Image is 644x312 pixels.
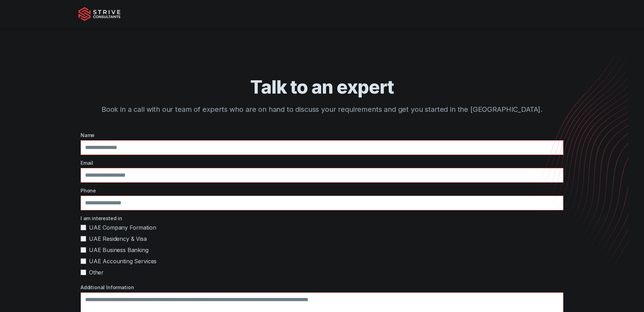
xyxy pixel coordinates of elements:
label: Phone [81,187,563,194]
label: Additional Information [81,284,563,291]
input: UAE Business Banking [81,247,86,253]
label: Name [81,131,563,139]
h1: Talk to an expert [98,76,546,99]
span: UAE Business Banking [89,246,148,254]
span: UAE Company Formation [89,223,156,232]
img: Strive Consultants [78,7,120,21]
p: Book in a call with our team of experts who are on hand to discuss your requirements and get you ... [98,104,546,115]
input: Other [81,270,86,275]
input: UAE Residency & Visa [81,236,86,242]
label: I am interested in [81,215,563,222]
input: UAE Company Formation [81,225,86,230]
span: Other [89,268,104,277]
input: UAE Accounting Services [81,258,86,264]
span: UAE Accounting Services [89,257,157,265]
span: UAE Residency & Visa [89,235,147,243]
label: Email [81,159,563,167]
